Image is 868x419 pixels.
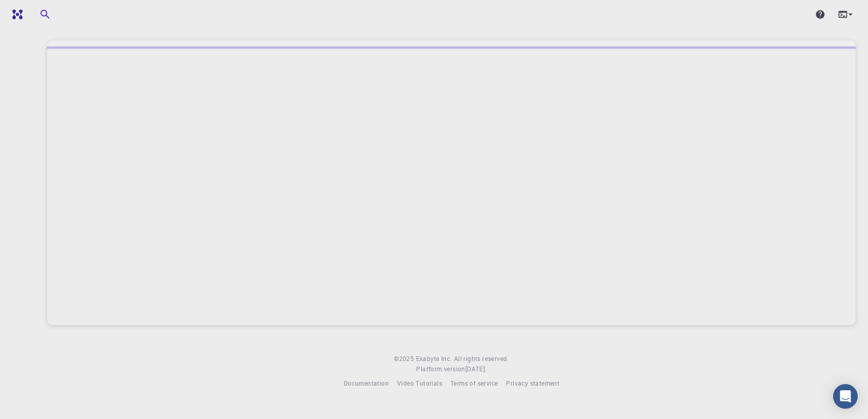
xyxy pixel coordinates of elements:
span: Platform version [416,364,465,374]
span: All rights reserved. [454,354,509,364]
span: Documentation [344,379,389,387]
span: Terms of service [450,379,498,387]
a: Video Tutorials [397,378,442,389]
a: Exabyte Inc. [416,354,452,364]
img: logo [8,9,23,20]
a: Privacy statement [506,378,559,389]
a: [DATE]. [465,364,487,374]
span: Exabyte Inc. [416,354,452,363]
span: [DATE] . [465,365,487,373]
span: © 2025 [394,354,416,364]
a: Documentation [344,378,389,389]
div: Open Intercom Messenger [833,384,858,409]
span: Privacy statement [506,379,559,387]
a: Terms of service [450,378,498,389]
span: Video Tutorials [397,379,442,387]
